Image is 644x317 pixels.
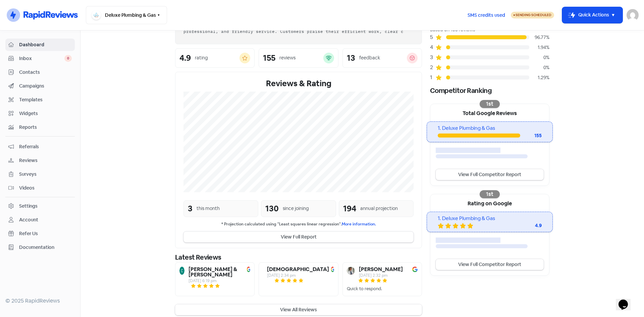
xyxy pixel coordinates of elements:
[259,48,338,68] a: 155reviews
[5,80,75,92] a: Campaigns
[19,96,72,103] span: Templates
[19,124,72,131] span: Reports
[175,304,422,315] button: View All Reviews
[5,121,75,134] a: Reports
[189,267,245,277] b: [PERSON_NAME] & [PERSON_NAME]
[5,39,75,51] a: Dashboard
[359,267,403,272] b: [PERSON_NAME]
[430,33,435,41] div: 5
[529,34,549,41] div: 96.77%
[19,69,72,76] span: Contacts
[19,110,72,117] span: Widgets
[347,285,382,292] div: Quick to respond.
[19,244,72,251] span: Documentation
[529,54,549,61] div: 0%
[331,267,334,272] img: Image
[19,171,72,178] span: Surveys
[197,205,220,212] div: this month
[5,297,75,305] div: © 2025 RapidReviews
[430,86,549,96] div: Competitor Ranking
[430,194,549,212] div: Rating on Google
[19,55,64,62] span: Inbox
[19,41,72,48] span: Dashboard
[5,52,75,65] a: Inbox 0
[347,267,355,275] img: Avatar
[19,216,38,223] div: Account
[19,143,72,150] span: Referrals
[5,66,75,78] a: Contacts
[516,13,551,17] span: Sending Scheduled
[5,94,75,106] a: Templates
[179,54,191,62] div: 4.9
[468,12,505,19] span: SMS credits used
[529,74,549,81] div: 1.29%
[263,54,275,62] div: 155
[430,73,435,82] div: 1
[267,273,329,277] div: [DATE] 2:34 pm
[412,267,418,272] img: Image
[64,55,72,62] span: 0
[342,48,422,68] a: 13feedback
[359,54,380,61] div: feedback
[5,214,75,226] a: Account
[5,168,75,180] a: Surveys
[19,83,72,90] span: Campaigns
[279,54,296,61] div: reviews
[562,7,623,23] button: Quick Actions
[515,222,542,229] div: 4.9
[5,141,75,153] a: Referrals
[360,205,398,212] div: annual projection
[183,77,414,90] div: Reviews & Rating
[5,182,75,194] a: Videos
[430,104,549,121] div: Total Google Reviews
[343,203,356,215] div: 194
[616,290,637,310] iframe: chat widget
[195,54,208,61] div: rating
[529,44,549,51] div: 1.94%
[480,190,500,198] div: 1st
[430,43,435,51] div: 4
[5,241,75,254] a: Documentation
[175,252,422,262] div: Latest Reviews
[438,124,541,132] div: 1. Deluxe Plumbing & Gas
[283,205,309,212] div: since joining
[19,203,38,210] div: Settings
[265,203,279,215] div: 130
[267,267,329,272] b: [DEMOGRAPHIC_DATA]
[247,267,250,272] img: Image
[5,227,75,240] a: Refer Us
[462,11,511,18] a: SMS credits used
[189,279,245,283] div: [DATE] 6:19 pm
[430,63,435,71] div: 2
[19,157,72,164] span: Reviews
[342,221,376,227] a: More information.
[5,154,75,167] a: Reviews
[175,48,255,68] a: 4.9rating
[19,230,72,237] span: Refer Us
[183,221,414,227] small: * Projection calculated using "Least squares linear regression".
[480,100,500,108] div: 1st
[436,259,544,270] a: View Full Competitor Report
[430,53,435,61] div: 3
[5,107,75,120] a: Widgets
[5,200,75,212] a: Settings
[438,215,541,222] div: 1. Deluxe Plumbing & Gas
[183,231,414,243] button: View Full Report
[436,169,544,180] a: View Full Competitor Report
[19,184,72,192] span: Videos
[511,11,554,19] a: Sending Scheduled
[520,132,542,139] div: 155
[627,9,639,21] img: User
[359,273,403,277] div: [DATE] 2:32 pm
[347,54,355,62] div: 13
[86,6,167,24] button: Deluxe Plumbing & Gas
[188,203,193,215] div: 3
[529,64,549,71] div: 0%
[179,267,184,275] img: Avatar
